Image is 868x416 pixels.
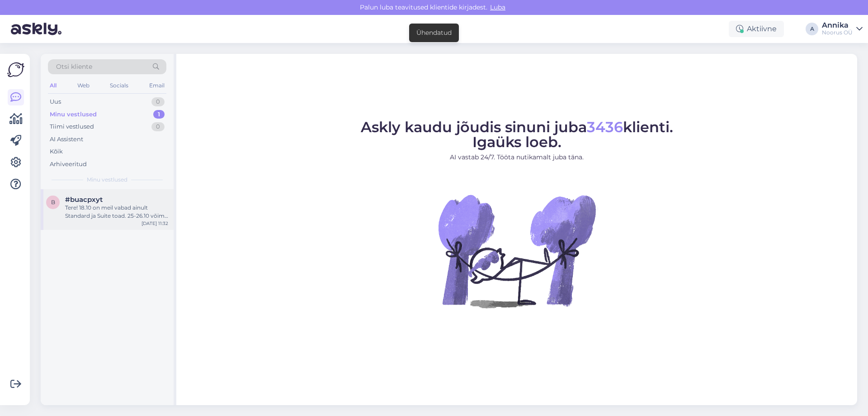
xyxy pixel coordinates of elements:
[822,29,853,36] div: Noorus OÜ
[108,80,130,91] div: Socials
[56,62,92,72] span: Otsi kliente
[822,22,853,29] div: Annika
[75,80,91,91] div: Web
[142,220,168,227] div: [DATE] 11:32
[435,169,598,332] img: No Chat active
[50,160,87,169] div: Arhiveeritud
[87,176,127,184] span: Minu vestlused
[587,118,623,136] span: 3436
[50,147,63,156] div: Kõik
[147,80,166,91] div: Email
[822,22,863,36] a: AnnikaNoorus OÜ
[361,118,673,151] span: Askly kaudu jõudis sinuni juba klienti. Igaüks loeb.
[50,97,61,106] div: Uus
[361,153,673,162] p: AI vastab 24/7. Tööta nutikamalt juba täna.
[487,3,508,11] span: Luba
[416,28,452,38] div: Ühendatud
[153,110,165,119] div: 1
[806,23,818,35] div: A
[50,122,94,131] div: Tiimi vestlused
[729,21,784,37] div: Aktiivne
[65,196,103,204] span: #buacpxyt
[7,61,24,78] img: Askly Logo
[65,204,168,220] div: Tere! 18.10 on meil vabad ainult Standard ja Suite toad. 25-26.10 võime pakkuda majutust viimaste...
[151,97,165,106] div: 0
[51,199,55,206] span: b
[151,122,165,131] div: 0
[50,135,83,144] div: AI Assistent
[48,80,58,91] div: All
[50,110,97,119] div: Minu vestlused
